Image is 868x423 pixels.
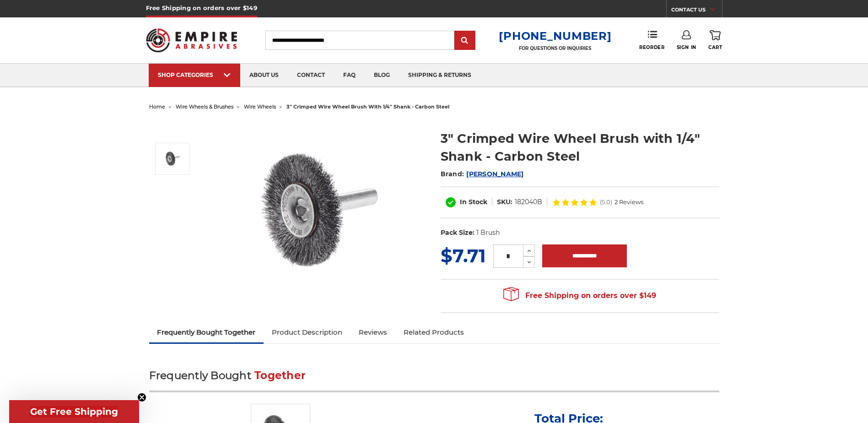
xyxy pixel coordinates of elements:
[137,393,146,402] button: Close teaser
[441,130,719,165] h1: 3" Crimped Wire Wheel Brush with 1/4" Shank - Carbon Steel
[441,228,474,238] dt: Pack Size:
[161,147,184,170] img: 3" Crimped Carbon Steel Wire Wheel Brush with 1/4" Shank
[499,29,611,43] a: [PHONE_NUMBER]
[227,120,410,303] img: 3" Crimped Carbon Steel Wire Wheel Brush with 1/4" Shank
[149,103,165,110] a: home
[264,322,350,342] a: Product Description
[497,197,512,207] dt: SKU:
[708,44,722,50] span: Cart
[456,32,474,50] input: Submit
[671,5,722,17] a: CONTACT US
[158,71,231,78] div: SHOP CATEGORIES
[244,103,276,110] a: wire wheels
[677,44,696,50] span: Sign In
[176,103,233,110] a: wire wheels & brushes
[146,22,237,58] img: Empire Abrasives
[503,287,656,305] span: Free Shipping on orders over $149
[240,64,288,87] a: about us
[254,369,306,382] span: Together
[286,103,449,110] span: 3" crimped wire wheel brush with 1/4" shank - carbon steel
[9,400,139,423] div: Get Free ShippingClose teaser
[334,64,365,87] a: faq
[350,322,395,342] a: Reviews
[399,64,480,87] a: shipping & returns
[365,64,399,87] a: blog
[288,64,334,87] a: contact
[466,170,523,178] a: [PERSON_NAME]
[30,406,118,417] span: Get Free Shipping
[600,199,612,205] span: (5.0)
[441,170,464,178] span: Brand:
[149,369,251,382] span: Frequently Bought
[499,45,611,51] p: FOR QUESTIONS OR INQUIRIES
[639,44,664,50] span: Reorder
[615,199,643,205] span: 2 Reviews
[441,244,486,267] span: $7.71
[515,197,542,207] dd: 182040B
[476,228,500,238] dd: 1 Brush
[395,322,472,342] a: Related Products
[708,30,722,50] a: Cart
[639,30,664,50] a: Reorder
[460,198,487,206] span: In Stock
[149,322,264,342] a: Frequently Bought Together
